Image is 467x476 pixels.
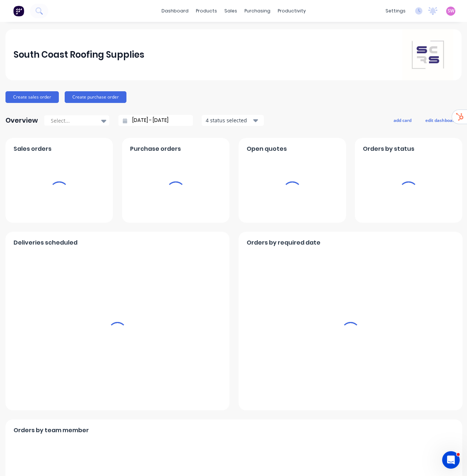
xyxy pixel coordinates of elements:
span: Orders by required date [247,238,320,247]
span: Deliveries scheduled [14,238,77,247]
div: purchasing [241,5,274,16]
div: Overview [5,113,38,128]
iframe: Intercom live chat [442,451,460,469]
div: 4 status selected [206,116,252,124]
span: Open quotes [247,145,287,153]
div: productivity [274,5,310,16]
span: SW [448,8,454,14]
span: Orders by team member [14,426,89,435]
button: Create purchase order [65,91,126,103]
button: edit dashboard [421,115,462,125]
a: dashboard [158,5,192,16]
span: Purchase orders [130,145,181,153]
div: South Coast Roofing Supplies [14,47,144,62]
div: settings [382,5,409,16]
button: 4 status selected [202,115,264,126]
span: Orders by status [363,145,414,153]
img: South Coast Roofing Supplies [402,29,453,80]
img: Factory [13,5,24,16]
div: products [192,5,221,16]
button: Create sales order [5,91,59,103]
button: add card [389,115,416,125]
div: sales [221,5,241,16]
span: Sales orders [14,145,52,153]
